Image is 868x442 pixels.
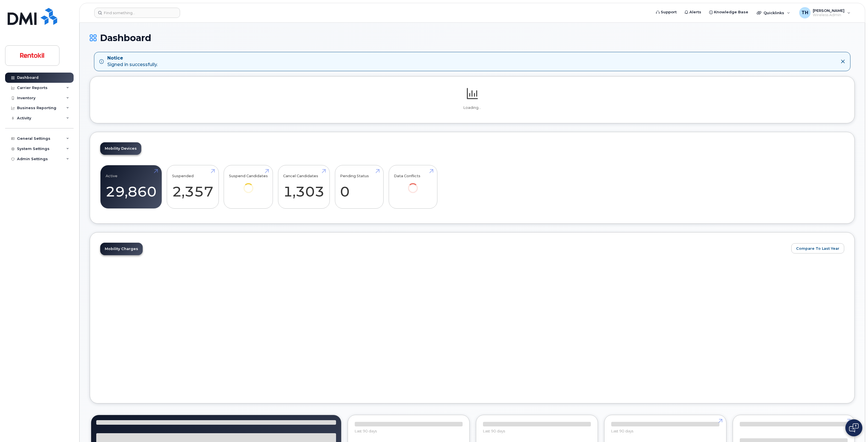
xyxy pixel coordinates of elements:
[791,243,844,253] button: Compare To Last Year
[106,168,157,206] a: Active 29,860
[394,168,432,201] a: Data Conflicts
[100,142,141,155] a: Mobility Devices
[283,168,324,206] a: Cancel Candidates 1,303
[483,429,505,433] span: Last 90 days
[90,33,855,43] h1: Dashboard
[107,55,158,68] div: Signed in successfully.
[796,246,839,251] span: Compare To Last Year
[229,168,268,201] a: Suspend Candidates
[355,429,377,433] span: Last 90 days
[107,55,158,62] strong: Notice
[100,105,844,110] p: Loading...
[849,423,859,432] img: Open chat
[340,168,378,206] a: Pending Status 0
[100,243,143,255] a: Mobility Charges
[611,429,633,433] span: Last 90 days
[172,168,213,206] a: Suspended 2,357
